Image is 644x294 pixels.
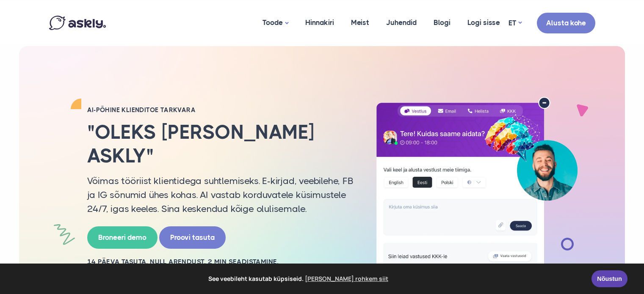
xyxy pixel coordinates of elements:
a: Hinnakiri [297,2,343,43]
img: Askly [49,16,106,30]
p: Võimas tööriist klientidega suhtlemiseks. E-kirjad, veebilehe, FB ja IG sõnumid ühes kohas. AI va... [87,174,354,216]
a: Proovi tasuta [159,226,226,249]
a: ET [509,17,522,29]
a: Logi sisse [459,2,509,43]
h2: "Oleks [PERSON_NAME] Askly" [87,121,354,167]
a: Toode [254,2,297,44]
img: AI multilingual chat [367,97,587,280]
a: Meist [343,2,378,43]
a: Alusta kohe [537,13,595,33]
h2: AI-PÕHINE KLIENDITOE TARKVARA [87,106,354,114]
a: Nõustun [591,270,627,287]
a: learn more about cookies [304,272,390,285]
a: Blogi [425,2,459,43]
a: Juhendid [378,2,425,43]
h2: 14 PÄEVA TASUTA. NULL ARENDUST. 2 MIN SEADISTAMINE. [87,257,354,267]
span: See veebileht kasutab küpsiseid. [12,272,586,285]
a: Broneeri demo [87,226,158,249]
